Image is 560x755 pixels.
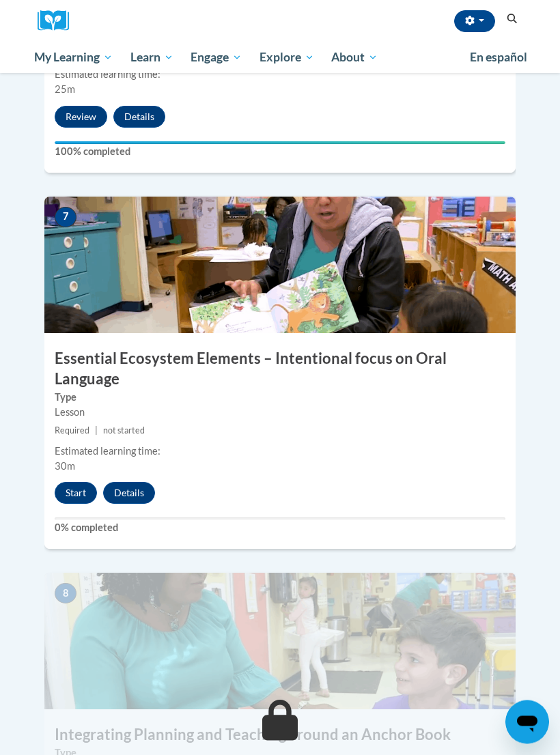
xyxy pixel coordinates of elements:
[182,42,251,73] a: Engage
[24,42,536,73] div: Main menu
[55,142,505,145] div: Your progress
[103,483,155,504] button: Details
[55,84,75,96] span: 25m
[34,49,113,66] span: My Learning
[130,49,173,66] span: Learn
[38,10,79,31] a: Cox Campus
[260,49,314,66] span: Explore
[55,483,97,504] button: Start
[55,390,505,405] label: Type
[331,49,378,66] span: About
[502,11,522,27] button: Search
[55,405,505,421] div: Lesson
[55,68,505,83] div: Estimated learning time:
[461,43,536,72] a: En español
[505,700,549,744] iframe: Button to launch messaging window
[44,349,516,391] h3: Essential Ecosystem Elements – Intentional focus on Oral Language
[95,426,98,436] span: |
[55,106,107,128] button: Review
[55,584,76,604] span: 8
[55,521,505,536] label: 0% completed
[44,197,516,334] img: Course Image
[55,461,75,472] span: 30m
[55,208,76,228] span: 7
[323,42,387,73] a: About
[55,145,505,160] label: 100% completed
[470,50,527,64] span: En español
[122,42,182,73] a: Learn
[44,725,516,746] h3: Integrating Planning and Teaching around an Anchor Book
[55,426,89,436] span: Required
[38,10,79,31] img: Logo brand
[103,426,145,436] span: not started
[454,10,495,32] button: Account Settings
[251,42,323,73] a: Explore
[55,444,505,459] div: Estimated learning time:
[113,106,165,128] button: Details
[191,49,242,66] span: Engage
[25,42,122,73] a: My Learning
[44,573,516,710] img: Course Image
